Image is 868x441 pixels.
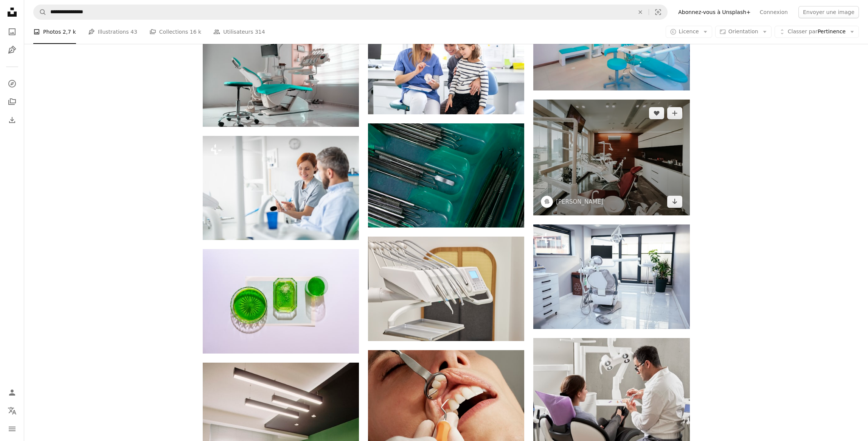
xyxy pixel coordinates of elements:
a: une salle dentaire avec une chaise et un moniteur [203,71,359,78]
a: Collections [5,94,20,109]
button: J’aime [649,107,664,119]
a: Une boîte verte remplie de nombreux outils chirurgicaux [368,172,524,179]
a: Historique de téléchargement [5,112,20,128]
button: Recherche de visuels [649,5,667,19]
a: Femme avec des boucles d’oreilles créoles argentées et jaunes [368,405,524,412]
img: Chaise rembourrée en cuir rouge et blanc [533,100,689,216]
a: Une petite fille, maman et dentiste en chirurgie, un bilan dentaire. [368,57,524,64]
span: Orientation [728,28,758,34]
img: Téléphone de bureau IP blanc et gris sur table noire [368,237,524,341]
img: récipient en verre vert et transparent [203,249,359,353]
a: homme en chemise blanche assis sur une chaise roulante de bureau noire [533,393,689,400]
span: Licence [679,28,699,34]
span: 16 k [190,28,201,36]
a: Téléphone de bureau IP blanc et gris sur table noire [368,285,524,292]
img: une salle dentaire avec une chaise et un moniteur [203,23,359,127]
a: Illustrations [5,42,20,58]
button: Effacer [632,5,649,19]
button: Orientation [715,26,772,38]
button: Rechercher sur Unsplash [34,5,47,19]
a: Photos [5,24,20,39]
a: Collections 16 k [149,20,201,44]
img: un fauteuil de dentiste assis dans une pièce à côté d’une fenêtre [533,224,689,329]
img: Vue latérale du dentiste avec tablette parlant à l’homme en chirurgie dentaire, un examen dentaire. [203,136,359,240]
a: Chaise rembourrée en cuir rouge et blanc [533,154,689,161]
a: Utilisateurs 314 [213,20,265,44]
a: Accueil — Unsplash [5,5,20,21]
img: Une petite fille, maman et dentiste en chirurgie, un bilan dentaire. [368,6,524,114]
span: Pertinence [788,28,846,36]
a: Abonnez-vous à Unsplash+ [674,6,755,18]
button: Classer parPertinence [775,26,859,38]
a: [PERSON_NAME] [556,198,603,206]
a: Illustrations 43 [88,20,137,44]
button: Langue [5,403,20,418]
a: Télécharger [667,196,682,208]
button: Ajouter à la collection [667,107,682,119]
button: Envoyer une image [798,6,859,18]
img: Accéder au profil de Sam Moghadam [541,196,553,208]
button: Licence [666,26,712,38]
a: Connexion [755,6,792,18]
a: Explorer [5,76,20,91]
img: Une boîte verte remplie de nombreux outils chirurgicaux [368,123,524,228]
a: récipient en verre vert et transparent [203,298,359,305]
a: un fauteuil de dentiste assis dans une pièce à côté d’une fenêtre [533,273,689,280]
span: 314 [255,28,265,36]
a: Connexion / S’inscrire [5,385,20,400]
button: Menu [5,421,20,436]
span: 43 [130,28,137,36]
span: Classer par [788,28,818,34]
a: Vue latérale du dentiste avec tablette parlant à l’homme en chirurgie dentaire, un examen dentaire. [203,184,359,191]
form: Rechercher des visuels sur tout le site [33,5,668,20]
